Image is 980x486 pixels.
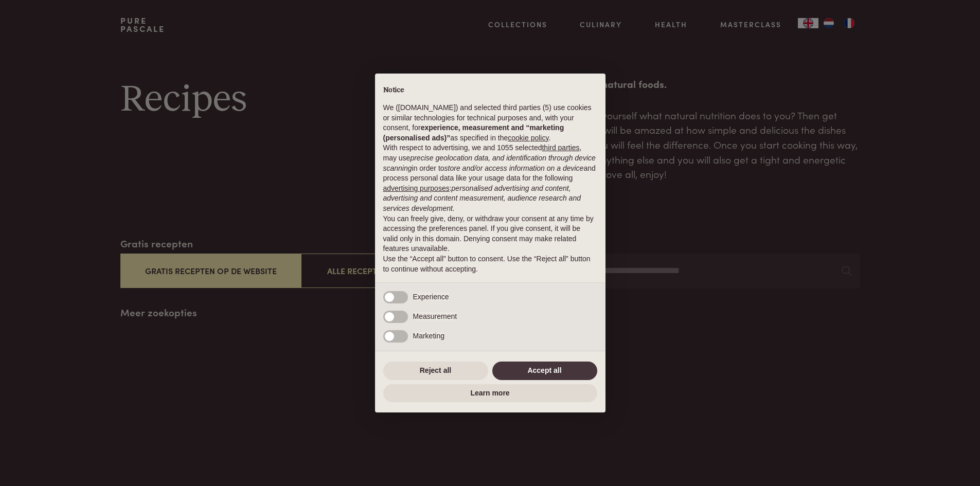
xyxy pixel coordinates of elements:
span: Marketing [413,332,444,340]
strong: experience, measurement and “marketing (personalised ads)” [383,123,564,142]
h2: Notice [383,86,597,95]
button: Accept all [492,362,597,380]
p: With respect to advertising, we and 1055 selected , may use in order to and process personal data... [383,143,597,213]
span: Experience [413,293,449,301]
em: precise geolocation data, and identification through device scanning [383,154,596,172]
span: Measurement [413,312,457,320]
p: We ([DOMAIN_NAME]) and selected third parties (5) use cookies or similar technologies for technic... [383,103,597,143]
em: store and/or access information on a device [444,164,584,172]
button: advertising purposes [383,184,450,194]
p: You can freely give, deny, or withdraw your consent at any time by accessing the preferences pane... [383,214,597,254]
button: Reject all [383,362,488,380]
em: personalised advertising and content, advertising and content measurement, audience research and ... [383,184,581,212]
button: Learn more [383,384,597,403]
button: third parties [542,143,579,153]
a: cookie policy [508,134,548,142]
p: Use the “Accept all” button to consent. Use the “Reject all” button to continue without accepting. [383,254,597,274]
